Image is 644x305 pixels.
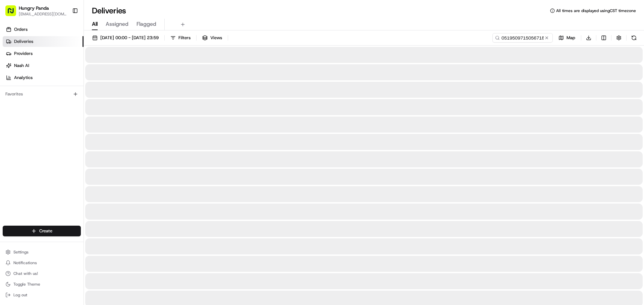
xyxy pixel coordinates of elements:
span: Assigned [106,20,128,28]
span: Flagged [137,20,156,28]
button: Notifications [3,258,81,268]
button: Create [3,226,81,236]
button: Chat with us! [3,269,81,278]
span: Nash AI [14,63,29,69]
span: Create [39,228,52,234]
span: Orders [14,26,28,32]
span: Analytics [14,75,33,81]
span: Filters [178,35,191,41]
button: Refresh [629,33,639,43]
span: Settings [13,249,29,255]
span: Notifications [13,260,37,265]
span: All times are displayed using CST timezone [556,8,636,13]
button: Map [555,33,578,43]
a: Analytics [3,72,84,83]
input: Type to search [492,33,553,43]
span: Toggle Theme [13,282,40,287]
button: Filters [167,33,194,43]
button: Settings [3,247,81,257]
h1: Deliveries [92,5,126,16]
button: [DATE] 00:00 - [DATE] 23:59 [89,33,162,43]
a: Orders [3,24,84,35]
button: [EMAIL_ADDRESS][DOMAIN_NAME] [19,11,67,17]
span: Views [210,35,222,41]
a: Deliveries [3,36,84,47]
span: Log out [13,292,27,298]
span: Map [567,35,575,41]
span: Chat with us! [13,271,38,276]
button: Log out [3,290,81,300]
a: Providers [3,48,84,59]
span: Deliveries [14,39,33,45]
button: Views [199,33,225,43]
span: Providers [14,51,33,57]
span: [DATE] 00:00 - [DATE] 23:59 [100,35,159,41]
button: Toggle Theme [3,280,81,289]
button: Hungry Panda[EMAIL_ADDRESS][DOMAIN_NAME] [3,3,69,19]
span: All [92,20,98,28]
button: Hungry Panda [19,5,49,11]
a: Nash AI [3,60,84,71]
div: Favorites [3,89,81,99]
